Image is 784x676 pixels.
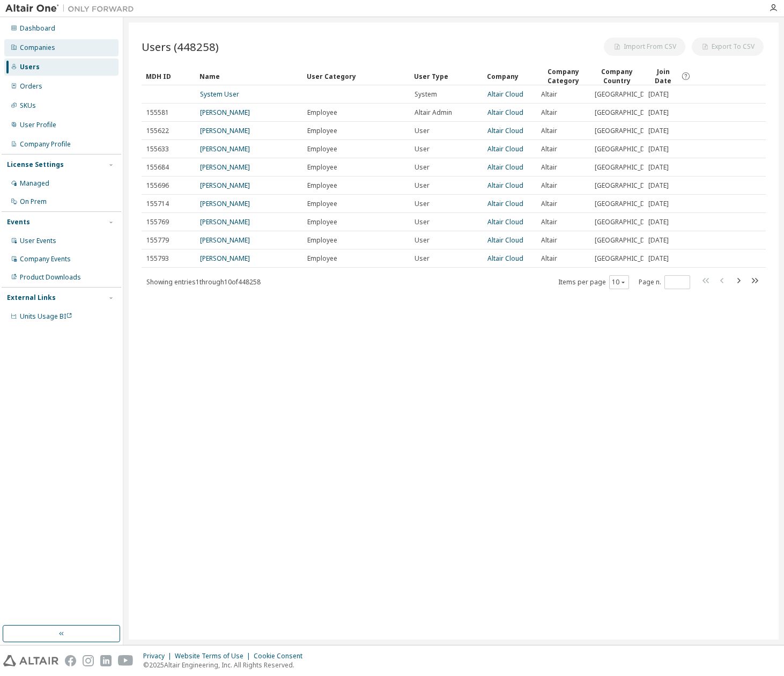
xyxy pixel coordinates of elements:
span: Altair [541,90,557,99]
a: [PERSON_NAME] [200,181,250,190]
div: MDH ID [146,68,191,85]
img: facebook.svg [65,655,76,666]
a: Altair Cloud [487,236,523,245]
span: [DATE] [648,90,669,99]
span: [GEOGRAPHIC_DATA] [595,218,659,226]
span: Showing entries 1 through 10 of 448258 [146,277,261,286]
span: 155622 [146,127,169,135]
img: linkedin.svg [100,655,112,666]
span: Employee [307,127,337,135]
span: User [415,254,430,263]
a: Altair Cloud [487,217,523,226]
span: [DATE] [648,163,669,172]
div: License Settings [7,160,64,169]
span: [DATE] [648,145,669,153]
a: Altair Cloud [487,254,523,263]
span: [DATE] [648,218,669,226]
span: Altair [541,254,557,263]
a: Altair Cloud [487,108,523,117]
span: User [415,236,430,245]
a: Altair Cloud [487,90,523,99]
span: [GEOGRAPHIC_DATA] [595,108,659,117]
div: User Events [20,237,56,245]
div: Company [487,68,532,85]
div: Company Events [20,255,71,263]
div: Managed [20,179,49,188]
a: [PERSON_NAME] [200,108,250,117]
span: Employee [307,200,337,208]
div: User Profile [20,121,56,129]
span: 155581 [146,108,169,117]
button: Export To CSV [692,38,764,56]
img: instagram.svg [83,655,94,666]
span: Altair [541,200,557,208]
span: User [415,200,430,208]
span: Altair [541,127,557,135]
span: Altair [541,181,557,190]
span: Items per page [558,275,629,289]
img: Altair One [5,3,139,14]
div: Company Profile [20,140,71,149]
div: Orders [20,82,42,91]
span: Altair Admin [415,108,452,117]
a: Altair Cloud [487,144,523,153]
a: [PERSON_NAME] [200,254,250,263]
span: Altair [541,236,557,245]
span: 155769 [146,218,169,226]
span: Employee [307,108,337,117]
div: On Prem [20,197,47,206]
div: Events [7,218,30,226]
span: 155714 [146,200,169,208]
a: Altair Cloud [487,181,523,190]
div: Companies [20,43,55,52]
span: Join Date [648,67,678,85]
span: Employee [307,181,337,190]
div: Cookie Consent [254,652,309,660]
span: Employee [307,254,337,263]
span: Employee [307,218,337,226]
span: 155779 [146,236,169,245]
div: External Links [7,293,56,302]
a: Altair Cloud [487,199,523,208]
span: Page n. [639,275,690,289]
span: Altair [541,145,557,153]
span: 155696 [146,181,169,190]
span: Employee [307,236,337,245]
span: [DATE] [648,254,669,263]
a: [PERSON_NAME] [200,126,250,135]
span: User [415,181,430,190]
span: [GEOGRAPHIC_DATA] [595,163,659,172]
div: Company Category [541,67,586,85]
span: User [415,127,430,135]
a: [PERSON_NAME] [200,236,250,245]
span: [GEOGRAPHIC_DATA] [595,181,659,190]
img: altair_logo.svg [3,655,58,666]
span: [DATE] [648,236,669,245]
span: Units Usage BI [20,312,72,321]
p: © 2025 Altair Engineering, Inc. All Rights Reserved. [143,660,309,670]
button: Import From CSV [604,38,685,56]
span: [GEOGRAPHIC_DATA] [595,90,659,99]
span: User [415,163,430,172]
span: System [415,90,437,99]
a: [PERSON_NAME] [200,163,250,172]
div: Product Downloads [20,273,81,282]
a: Altair Cloud [487,126,523,135]
a: [PERSON_NAME] [200,144,250,153]
span: [DATE] [648,127,669,135]
div: Website Terms of Use [175,652,254,660]
a: [PERSON_NAME] [200,217,250,226]
a: [PERSON_NAME] [200,199,250,208]
span: [GEOGRAPHIC_DATA] [595,200,659,208]
span: [GEOGRAPHIC_DATA] [595,127,659,135]
span: [GEOGRAPHIC_DATA] [595,145,659,153]
div: Privacy [143,652,175,660]
span: [DATE] [648,200,669,208]
div: Company Country [594,67,639,85]
div: User Category [307,68,405,85]
span: [DATE] [648,108,669,117]
span: Employee [307,163,337,172]
button: 10 [612,278,626,286]
span: 155684 [146,163,169,172]
span: 155633 [146,145,169,153]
